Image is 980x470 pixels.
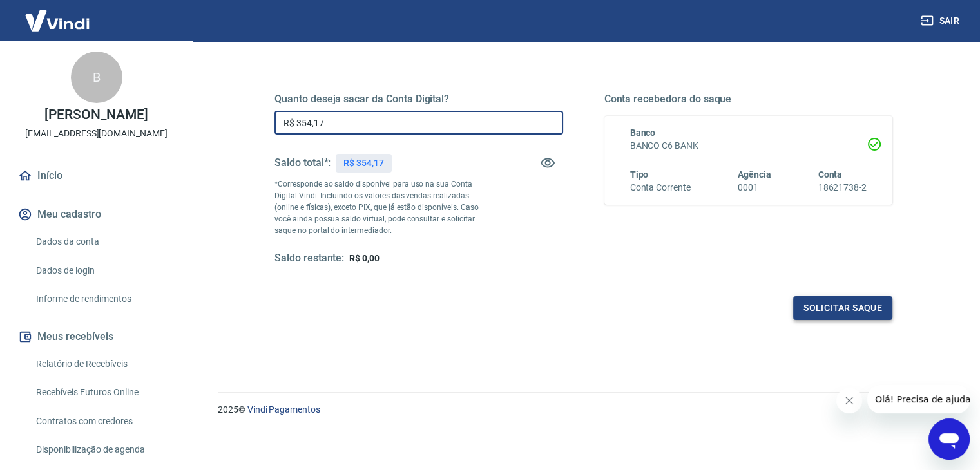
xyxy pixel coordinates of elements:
[31,258,177,284] a: Dados de login
[31,379,177,406] a: Recebíveis Futuros Online
[918,9,965,33] button: Sair
[604,93,893,106] h5: Conta recebedora do saque
[15,162,177,190] a: Início
[15,200,177,229] button: Meu cadastro
[31,408,177,435] a: Contratos com credores
[71,52,122,103] div: B
[343,156,384,170] p: R$ 354,17
[630,169,649,180] span: Tipo
[31,437,177,463] a: Disponibilização de agenda
[928,418,970,460] iframe: Botão para abrir a janela de mensagens
[31,286,177,312] a: Informe de rendimentos
[15,1,99,40] img: Vindi
[247,404,320,415] a: Vindi Pagamentos
[630,181,691,194] h6: Conta Corrente
[218,403,949,417] p: 2025 ©
[44,108,148,122] p: [PERSON_NAME]
[738,169,771,180] span: Agência
[867,385,970,413] iframe: Mensagem da empresa
[793,296,892,320] button: Solicitar saque
[31,229,177,255] a: Dados da conta
[15,323,177,351] button: Meus recebíveis
[274,178,491,236] p: *Corresponde ao saldo disponível para uso na sua Conta Digital Vindi. Incluindo os valores das ve...
[836,388,862,413] iframe: Fechar mensagem
[818,181,867,194] h6: 18621738-2
[349,253,380,263] span: R$ 0,00
[738,181,771,194] h6: 0001
[274,93,563,106] h5: Quanto deseja sacar da Conta Digital?
[31,351,177,377] a: Relatório de Recebíveis
[274,252,344,265] h5: Saldo restante:
[8,9,108,19] span: Olá! Precisa de ajuda?
[818,169,842,180] span: Conta
[630,127,656,138] span: Banco
[274,156,331,169] h5: Saldo total*:
[25,127,168,140] p: [EMAIL_ADDRESS][DOMAIN_NAME]
[630,139,867,153] h6: BANCO C6 BANK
